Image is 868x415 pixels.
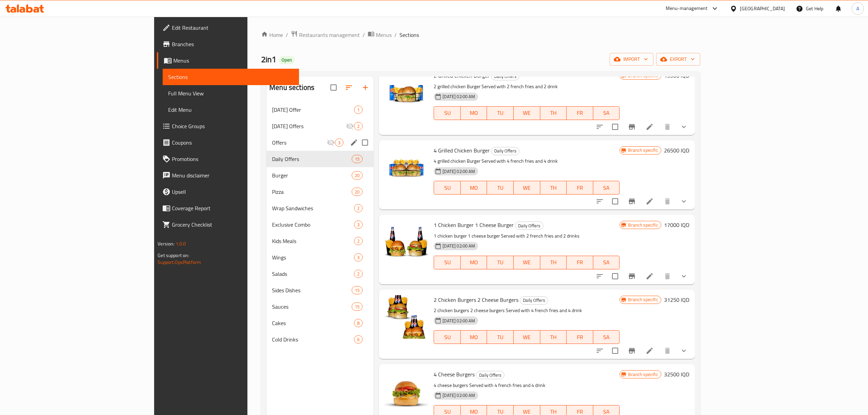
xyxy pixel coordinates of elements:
span: Branch specific [625,147,661,153]
div: items [354,319,363,327]
button: TH [540,181,567,195]
span: 1 [354,107,362,113]
span: Wrap Sandwiches [272,204,354,212]
span: FR [569,257,591,267]
h6: 17000 IQD [664,220,689,230]
button: delete [659,193,676,210]
div: Pizza [272,188,352,196]
span: 1 Chicken Burger 1 Cheese Burger [434,220,514,230]
button: Branch-specific-item [624,268,640,284]
div: Cold Drinks6 [267,331,374,348]
button: import [610,53,653,66]
button: TU [487,330,514,344]
div: Daily Offers [515,222,543,230]
span: Daily Offers [476,371,504,379]
button: sort-choices [592,119,608,135]
div: Ramadan Offers [272,122,346,130]
a: Edit menu item [646,272,654,280]
div: items [354,106,363,114]
a: Coupons [157,134,299,151]
span: 1.0.0 [176,239,186,248]
span: [DATE] 02:00 AM [440,318,478,324]
button: show more [676,343,692,359]
h6: 26500 IQD [664,146,689,155]
a: Edit Menu [163,102,299,118]
button: edit [349,137,359,148]
div: Offers3edit [267,134,374,151]
button: SA [593,106,620,120]
div: Ramadan Offer [272,106,354,114]
div: Cold Drinks [272,335,354,344]
span: SU [437,332,458,342]
span: Sort sections [341,79,357,96]
span: A [856,5,859,12]
button: show more [676,193,692,210]
p: 4 grilled chicken Burger Served with 4 french fries and 4 drink [434,157,620,165]
div: [GEOGRAPHIC_DATA] [740,5,785,12]
div: [DATE] Offers2 [267,118,374,134]
button: Branch-specific-item [624,119,640,135]
span: 20 [352,189,362,195]
span: 2 [354,123,362,130]
div: Kids Meals [272,237,354,245]
div: Wrap Sandwiches2 [267,200,374,216]
div: items [352,155,363,163]
button: SA [593,330,620,344]
span: Edit Restaurant [172,24,294,32]
a: Edit menu item [646,197,654,205]
a: Edit menu item [646,123,654,131]
span: 15 [352,287,362,294]
div: items [354,122,363,130]
span: Exclusive Combo [272,220,354,229]
span: SA [596,183,617,193]
button: delete [659,119,676,135]
button: SA [593,181,620,195]
h6: 15500 IQD [664,71,689,80]
span: export [662,55,695,64]
span: FR [569,183,591,193]
span: 3 [354,222,362,228]
span: Sections [399,31,419,39]
div: Pizza20 [267,184,374,200]
div: items [354,270,363,278]
svg: Inactive section [327,138,335,147]
span: 2 Chicken Burgers 2 Cheese Burgers [434,295,518,305]
button: SU [434,106,460,120]
span: TH [543,183,564,193]
p: 4 cheese burgers Served with 4 french fries and 4 drink [434,381,620,390]
span: MO [463,332,485,342]
span: Salads [272,270,354,278]
span: Choice Groups [172,122,294,130]
span: WE [516,183,538,193]
div: Sides Dishes [272,286,352,294]
span: Menus [376,31,392,39]
button: sort-choices [592,343,608,359]
span: Offers [272,138,327,147]
div: Burger [272,171,352,179]
span: 15 [352,156,362,162]
span: Select to update [608,344,622,358]
h6: 31250 IQD [664,295,689,305]
span: WE [516,332,538,342]
span: 2 [354,271,362,277]
button: show more [676,268,692,284]
span: Edit Menu [168,106,294,114]
div: items [335,138,343,147]
img: 1 Chicken Burger 1 Cheese Burger [384,220,428,264]
button: Branch-specific-item [624,343,640,359]
img: 2 Grilled Chicken Burger [384,71,428,115]
button: sort-choices [592,268,608,284]
span: Wings [272,253,354,262]
a: Menus [157,52,299,69]
span: TU [490,183,511,193]
div: Sauces15 [267,298,374,315]
nav: breadcrumb [261,30,700,39]
span: SU [437,183,458,193]
span: Coupons [172,138,294,147]
span: Select to update [608,269,622,283]
div: Daily Offers [476,371,504,379]
div: Daily Offers [520,296,548,305]
div: Menu-management [666,4,708,13]
span: 20 [352,172,362,179]
span: TU [490,257,511,267]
